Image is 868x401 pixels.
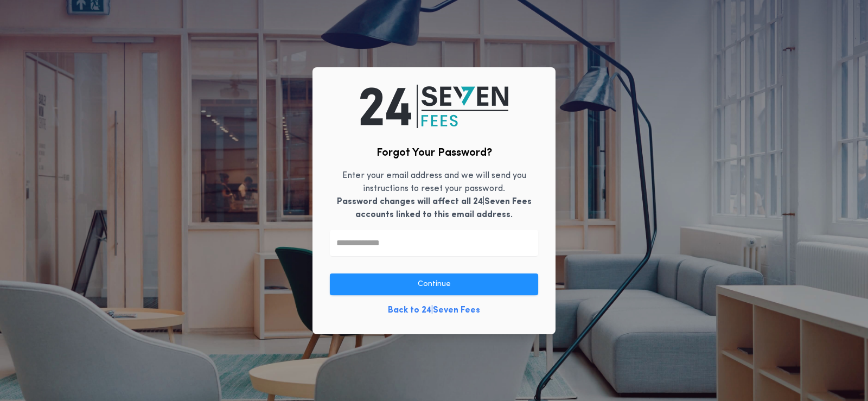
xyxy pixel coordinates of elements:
[376,145,492,161] h2: Forgot Your Password?
[330,169,538,221] p: Enter your email address and we will send you instructions to reset your password.
[388,304,480,317] a: Back to 24|Seven Fees
[360,85,508,128] img: logo
[337,198,532,219] b: Password changes will affect all 24|Seven Fees accounts linked to this email address.
[330,273,538,295] button: Continue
